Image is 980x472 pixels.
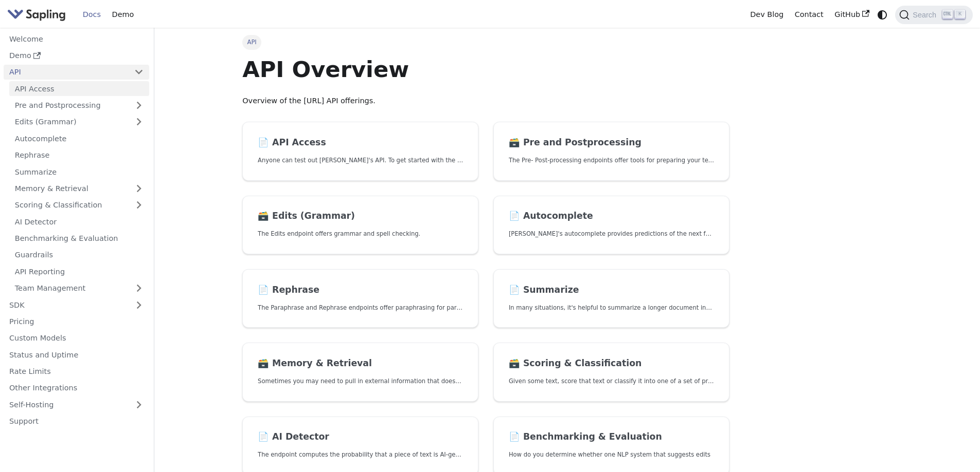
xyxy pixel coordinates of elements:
a: Other Integrations [4,381,149,395]
a: 📄️ Autocomplete[PERSON_NAME]'s autocomplete provides predictions of the next few characters or words [493,196,729,255]
a: Custom Models [4,331,149,346]
p: Anyone can test out Sapling's API. To get started with the API, simply: [258,156,463,165]
a: 🗃️ Edits (Grammar)The Edits endpoint offers grammar and spell checking. [242,196,478,255]
a: API Access [9,81,149,96]
img: Sapling.ai [7,7,66,22]
h2: Rephrase [258,285,463,296]
a: Self-Hosting [4,397,149,412]
a: Autocomplete [9,131,149,146]
p: Sapling's autocomplete provides predictions of the next few characters or words [509,229,714,239]
a: 🗃️ Memory & RetrievalSometimes you may need to pull in external information that doesn't fit in t... [242,343,478,402]
a: 🗃️ Pre and PostprocessingThe Pre- Post-processing endpoints offer tools for preparing your text d... [493,122,729,181]
a: Demo [4,48,149,63]
h2: Benchmarking & Evaluation [509,431,714,443]
h2: Autocomplete [509,211,714,222]
a: Dev Blog [744,7,789,23]
h2: API Access [258,137,463,148]
p: In many situations, it's helpful to summarize a longer document into a shorter, more easily diges... [509,303,714,313]
button: Collapse sidebar category 'API' [129,65,149,80]
h2: AI Detector [258,431,463,443]
p: The endpoint computes the probability that a piece of text is AI-generated, [258,450,463,460]
a: Memory & Retrieval [9,181,149,196]
h1: API Overview [242,55,729,83]
a: Welcome [4,31,149,46]
h2: Edits (Grammar) [258,211,463,222]
a: AI Detector [9,214,149,229]
button: Switch between dark and light mode (currently system mode) [875,7,890,22]
a: 🗃️ Scoring & ClassificationGiven some text, score that text or classify it into one of a set of p... [493,343,729,402]
p: The Edits endpoint offers grammar and spell checking. [258,229,463,239]
a: 📄️ API AccessAnyone can test out [PERSON_NAME]'s API. To get started with the API, simply: [242,122,478,181]
h2: Memory & Retrieval [258,358,463,369]
a: GitHub [829,7,875,23]
a: SDK [4,297,129,312]
a: Scoring & Classification [9,198,149,213]
p: The Pre- Post-processing endpoints offer tools for preparing your text data for ingestation as we... [509,156,714,165]
a: 📄️ SummarizeIn many situations, it's helpful to summarize a longer document into a shorter, more ... [493,269,729,328]
a: Guardrails [9,248,149,262]
a: Contact [789,7,829,23]
a: Demo [106,7,139,23]
a: Pricing [4,314,149,329]
a: API [4,65,129,80]
a: Benchmarking & Evaluation [9,231,149,246]
a: Edits (Grammar) [9,115,149,129]
h2: Scoring & Classification [509,358,714,369]
nav: Breadcrumbs [242,35,729,49]
h2: Summarize [509,285,714,296]
a: Sapling.ai [7,7,69,22]
a: Rephrase [9,148,149,163]
a: Status and Uptime [4,347,149,362]
p: How do you determine whether one NLP system that suggests edits [509,450,714,460]
a: Rate Limits [4,364,149,379]
a: 📄️ RephraseThe Paraphrase and Rephrase endpoints offer paraphrasing for particular styles. [242,269,478,328]
a: Team Management [9,281,149,296]
a: Docs [77,7,106,23]
a: API Reporting [9,264,149,279]
button: Expand sidebar category 'SDK' [129,297,149,312]
p: Sometimes you may need to pull in external information that doesn't fit in the context size of an... [258,376,463,386]
p: Overview of the [URL] API offerings. [242,95,729,107]
p: Given some text, score that text or classify it into one of a set of pre-specified categories. [509,376,714,386]
a: Pre and Postprocessing [9,98,149,113]
p: The Paraphrase and Rephrase endpoints offer paraphrasing for particular styles. [258,303,463,313]
a: Support [4,414,149,429]
span: API [242,35,261,49]
button: Search (Ctrl+K) [895,6,972,24]
h2: Pre and Postprocessing [509,137,714,148]
span: Search [910,11,942,19]
kbd: K [955,10,965,19]
a: Summarize [9,164,149,179]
